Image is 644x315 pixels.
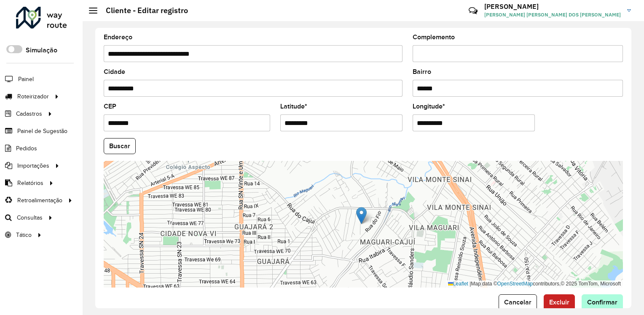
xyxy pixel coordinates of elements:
[17,127,67,136] span: Painel de Sugestão
[17,92,49,101] span: Roteirizador
[544,294,575,310] button: Excluir
[18,75,34,84] span: Painel
[464,2,482,20] a: Contato Rápido
[17,213,43,222] span: Consultas
[16,231,32,239] span: Tático
[587,299,617,306] span: Confirmar
[413,67,431,77] label: Bairro
[484,3,621,11] h3: [PERSON_NAME]
[104,138,136,154] button: Buscar
[484,11,621,19] span: [PERSON_NAME] [PERSON_NAME] DOS [PERSON_NAME]
[446,280,623,288] div: Map data © contributors,© 2025 TomTom, Microsoft
[16,144,37,153] span: Pedidos
[356,207,367,224] img: Marker
[97,6,188,15] h2: Cliente - Editar registro
[16,109,42,118] span: Cadastros
[17,196,62,205] span: Retroalimentação
[280,101,307,111] label: Latitude
[448,281,468,287] a: Leaflet
[504,299,531,306] span: Cancelar
[104,32,132,42] label: Endereço
[470,281,471,287] span: |
[582,294,623,310] button: Confirmar
[26,45,57,55] label: Simulação
[104,101,116,111] label: CEP
[17,161,49,170] span: Importações
[549,299,569,306] span: Excluir
[497,281,533,287] a: OpenStreetMap
[104,67,125,77] label: Cidade
[413,101,445,111] label: Longitude
[499,294,537,310] button: Cancelar
[17,179,43,187] span: Relatórios
[413,32,455,42] label: Complemento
